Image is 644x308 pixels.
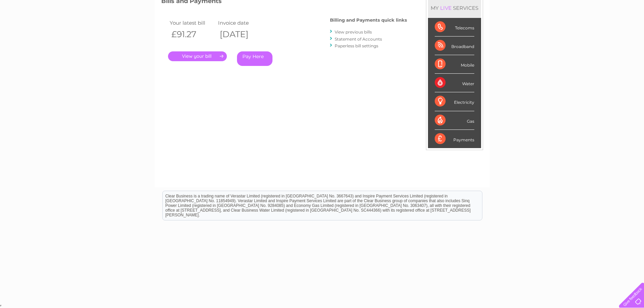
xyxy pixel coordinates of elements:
a: . [168,51,227,61]
a: Pay Here [237,51,272,66]
a: Blog [585,29,595,34]
div: Gas [435,111,474,130]
div: Telecoms [435,18,474,37]
div: LIVE [439,5,453,11]
a: Contact [599,29,616,34]
a: View previous bills [335,29,372,34]
th: [DATE] [216,27,265,41]
div: Clear Business is a trading name of Verastar Limited (registered in [GEOGRAPHIC_DATA] No. 3667643... [163,4,482,33]
a: Statement of Accounts [335,37,382,42]
a: Paperless bill settings [335,43,378,48]
a: Telecoms [561,29,581,34]
div: Payments [435,130,474,148]
td: Invoice date [216,18,265,27]
div: Water [435,74,474,92]
a: Energy [542,29,557,34]
div: Mobile [435,55,474,74]
div: Electricity [435,92,474,111]
td: Your latest bill [168,18,217,27]
h4: Billing and Payments quick links [330,18,407,23]
img: logo.png [23,18,57,38]
a: 0333 014 3131 [517,3,563,12]
a: Log out [622,29,638,34]
th: £91.27 [168,27,217,41]
a: Water [525,29,538,34]
div: Broadband [435,37,474,55]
